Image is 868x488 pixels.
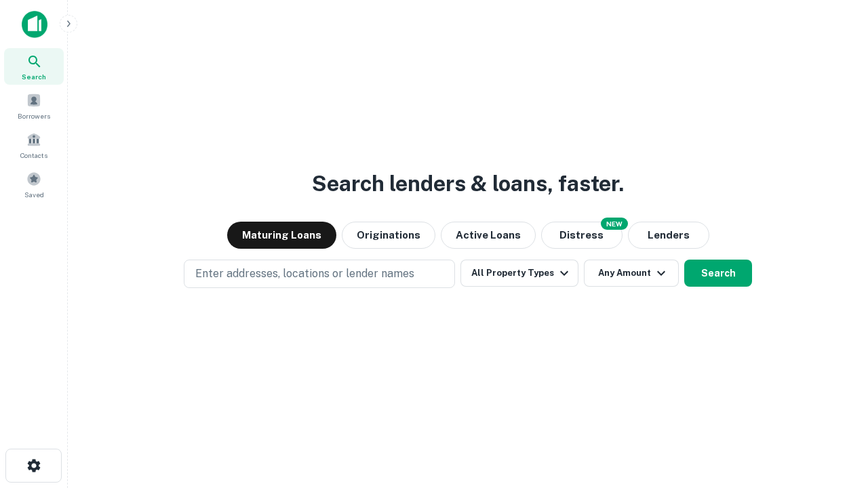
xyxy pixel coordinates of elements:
[342,222,435,249] button: Originations
[4,166,64,203] a: Saved
[4,127,64,163] a: Contacts
[227,222,336,249] button: Maturing Loans
[20,150,47,161] span: Contacts
[684,260,752,287] button: Search
[460,260,578,287] button: All Property Types
[312,167,624,200] h3: Search lenders & loans, faster.
[184,260,455,288] button: Enter addresses, locations or lender names
[22,11,47,38] img: capitalize-icon.png
[195,266,414,282] p: Enter addresses, locations or lender names
[441,222,536,249] button: Active Loans
[24,189,44,200] span: Saved
[4,87,64,124] a: Borrowers
[18,110,50,121] span: Borrowers
[22,71,46,82] span: Search
[628,222,709,249] button: Lenders
[800,380,868,445] iframe: Chat Widget
[541,222,623,249] button: Search distressed loans with lien and other non-mortgage details.
[584,260,679,287] button: Any Amount
[4,48,64,85] a: Search
[601,218,628,230] div: NEW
